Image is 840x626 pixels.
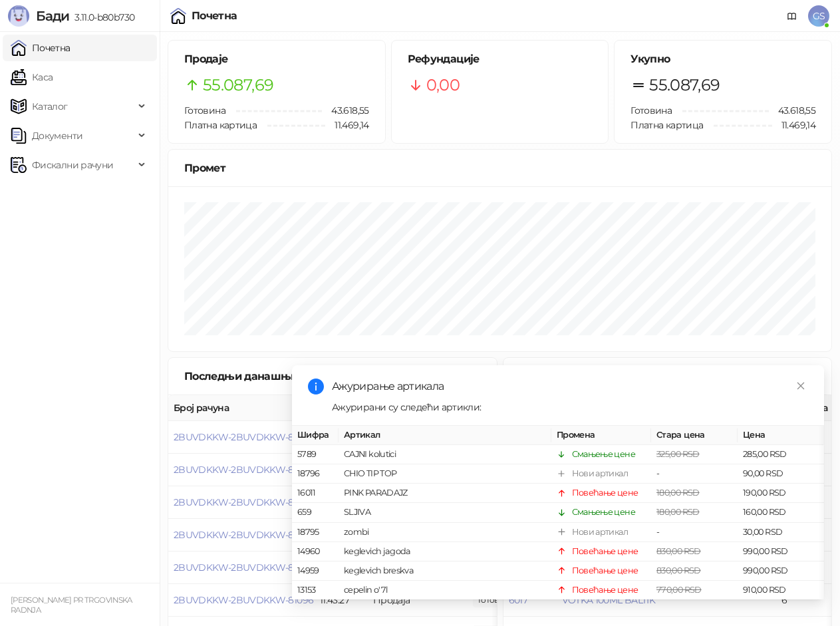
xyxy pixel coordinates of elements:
[738,561,824,581] td: 990,00 RSD
[292,503,339,522] td: 659
[292,445,339,464] td: 5789
[11,595,132,615] small: [PERSON_NAME] PR TRGOVINSKA RADNJA
[656,585,702,595] span: 770,00 RSD
[322,103,368,118] span: 43.618,55
[572,467,628,480] div: Нови артикал
[630,104,672,116] span: Готовина
[339,523,551,542] td: zombi
[651,426,738,445] th: Стара цена
[292,581,339,600] td: 13153
[332,400,808,414] div: Ажурирани су следећи артикли:
[184,160,815,176] div: Промет
[630,51,815,67] h5: Укупно
[292,542,339,561] td: 14960
[332,379,808,394] div: Ажурирање артикала
[651,523,738,542] td: -
[192,11,237,21] div: Почетна
[174,464,311,476] button: 2BUVDKKW-2BUVDKKW-81100
[32,122,82,149] span: Документи
[184,104,225,116] span: Готовина
[174,496,313,508] button: 2BUVDKKW-2BUVDKKW-81099
[572,448,635,461] div: Смањење цене
[738,503,824,522] td: 160,00 RSD
[339,426,551,445] th: Артикал
[292,484,339,503] td: 16011
[656,507,700,517] span: 180,00 RSD
[738,523,824,542] td: 30,00 RSD
[325,118,368,132] span: 11.469,14
[656,565,701,575] span: 830,00 RSD
[168,395,315,421] th: Број рачуна
[772,118,815,132] span: 11.469,14
[738,426,824,445] th: Цена
[572,545,638,558] div: Повећање цене
[339,581,551,600] td: cepelin o'7l
[408,51,593,67] h5: Рефундације
[649,73,720,98] span: 55.087,69
[656,449,700,459] span: 325,00 RSD
[308,379,324,394] span: info-circle
[292,523,339,542] td: 18795
[339,503,551,522] td: SLJIVA
[32,93,68,120] span: Каталог
[651,464,738,484] td: -
[11,35,70,61] a: Почетна
[69,11,134,23] span: 3.11.0-b80b730
[656,488,700,498] span: 180,00 RSD
[572,486,638,500] div: Повећање цене
[339,561,551,581] td: keglevich breskva
[174,431,308,443] button: 2BUVDKKW-2BUVDKKW-81101
[793,379,808,393] a: Close
[808,5,829,27] span: GS
[339,445,551,464] td: CAJNI kolutici
[656,546,701,556] span: 830,00 RSD
[339,542,551,561] td: keglevich jagoda
[36,8,69,24] span: Бади
[339,484,551,503] td: PINK PARADAJZ
[738,445,824,464] td: 285,00 RSD
[32,152,113,178] span: Фискални рачуни
[184,368,360,385] div: Последњи данашњи рачуни
[8,5,29,27] img: Logo
[572,583,638,597] div: Повећање цене
[203,73,273,98] span: 55.087,69
[551,426,651,445] th: Промена
[292,464,339,484] td: 18796
[292,561,339,581] td: 14959
[738,464,824,484] td: 90,00 RSD
[292,426,339,445] th: Шифра
[738,542,824,561] td: 990,00 RSD
[738,484,824,503] td: 190,00 RSD
[572,526,628,539] div: Нови артикал
[339,464,551,484] td: CHIO TIP TOP
[781,5,803,27] a: Документација
[796,381,805,391] span: close
[769,103,815,118] span: 43.618,55
[174,529,313,541] button: 2BUVDKKW-2BUVDKKW-81098
[738,581,824,600] td: 910,00 RSD
[11,64,53,90] a: Каса
[630,119,703,131] span: Платна картица
[174,561,313,573] button: 2BUVDKKW-2BUVDKKW-81097
[572,506,635,519] div: Смањење цене
[426,73,460,98] span: 0,00
[572,564,638,577] div: Повећање цене
[184,119,257,131] span: Платна картица
[184,51,369,67] h5: Продаје
[174,594,313,606] button: 2BUVDKKW-2BUVDKKW-81096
